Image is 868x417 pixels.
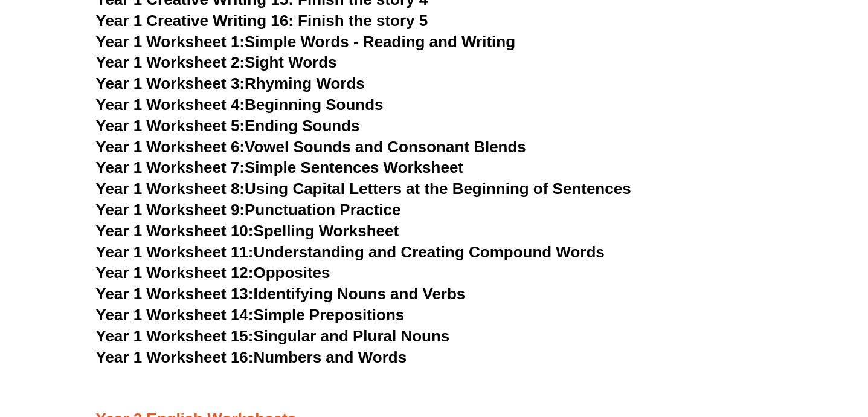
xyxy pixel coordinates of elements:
span: Year 1 Worksheet 2: [96,53,245,71]
span: Year 1 Worksheet 7: [96,158,245,176]
span: Year 1 Worksheet 9: [96,201,245,219]
a: Year 1 Worksheet 3:Rhyming Words [96,74,365,92]
span: Year 1 Worksheet 5: [96,117,245,135]
span: Year 1 Worksheet 8: [96,179,245,198]
span: Year 1 Worksheet 4: [96,95,245,114]
a: Year 1 Worksheet 15:Singular and Plural Nouns [96,327,450,345]
iframe: Chat Widget [661,280,868,417]
span: Year 1 Worksheet 10: [96,222,254,240]
a: Year 1 Creative Writing 16: Finish the story 5 [96,11,428,30]
span: Year 1 Worksheet 3: [96,74,245,92]
span: Year 1 Worksheet 15: [96,327,254,345]
a: Year 1 Worksheet 6:Vowel Sounds and Consonant Blends [96,138,526,156]
a: Year 1 Worksheet 7:Simple Sentences Worksheet [96,158,464,176]
a: Year 1 Worksheet 2:Sight Words [96,53,337,71]
a: Year 1 Worksheet 1:Simple Words - Reading and Writing [96,33,516,51]
a: Year 1 Worksheet 9:Punctuation Practice [96,201,401,219]
a: Year 1 Worksheet 5:Ending Sounds [96,117,360,135]
span: Year 1 Worksheet 13: [96,285,254,303]
span: Year 1 Worksheet 12: [96,263,254,282]
a: Year 1 Worksheet 10:Spelling Worksheet [96,222,399,240]
a: Year 1 Worksheet 4:Beginning Sounds [96,95,384,114]
a: Year 1 Worksheet 16:Numbers and Words [96,348,407,366]
span: Year 1 Worksheet 1: [96,33,245,51]
a: Year 1 Worksheet 11:Understanding and Creating Compound Words [96,243,605,261]
span: Year 1 Worksheet 11: [96,243,254,261]
a: Year 1 Worksheet 14:Simple Prepositions [96,306,405,324]
span: Year 1 Worksheet 14: [96,306,254,324]
span: Year 1 Worksheet 16: [96,348,254,366]
a: Year 1 Worksheet 13:Identifying Nouns and Verbs [96,285,466,303]
span: Year 1 Worksheet 6: [96,138,245,156]
a: Year 1 Worksheet 8:Using Capital Letters at the Beginning of Sentences [96,179,631,198]
a: Year 1 Worksheet 12:Opposites [96,263,330,282]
